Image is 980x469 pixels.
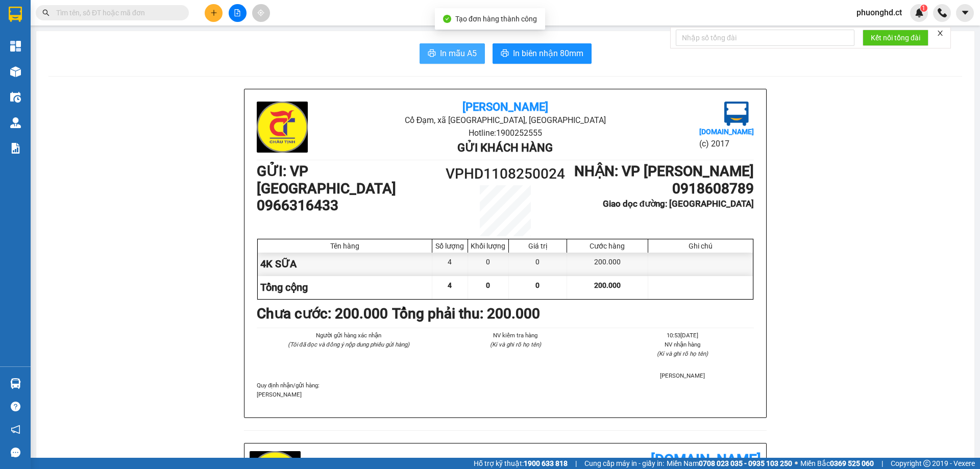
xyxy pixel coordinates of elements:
[509,253,567,276] div: 0
[205,4,223,22] button: plus
[277,331,420,340] li: Người gửi hàng xác nhận
[444,331,586,340] li: NV kiểm tra hàng
[871,32,920,43] span: Kết nối tổng đài
[10,92,21,103] img: warehouse-icon
[455,15,537,23] span: Tạo đơn hàng thành công
[493,43,592,64] button: printerIn biên nhận 80mm
[339,114,671,127] li: Cổ Đạm, xã [GEOGRAPHIC_DATA], [GEOGRAPHIC_DATA]
[611,331,754,340] li: 10:53[DATE]
[535,281,540,289] span: 0
[471,242,506,250] div: Khối lượng
[657,350,708,357] i: (Kí và ghi rõ họ tên)
[260,281,308,293] span: Tổng cộng
[339,127,671,139] li: Hotline: 1900252555
[448,281,452,289] span: 4
[513,47,583,60] span: In biên nhận 80mm
[10,143,21,154] img: solution-icon
[428,49,436,59] span: printer
[486,281,490,289] span: 0
[443,163,568,185] h1: VPHD1108250024
[11,402,20,411] span: question-circle
[260,242,429,250] div: Tên hàng
[915,8,924,17] img: icon-new-feature
[699,459,792,467] strong: 0708 023 035 - 0935 103 250
[881,458,883,469] span: |
[567,253,648,276] div: 200.000
[9,7,22,22] img: logo-vxr
[257,390,754,399] p: [PERSON_NAME]
[490,341,541,348] i: (Kí và ghi rõ họ tên)
[10,117,21,128] img: warehouse-icon
[10,378,21,389] img: warehouse-icon
[570,242,645,250] div: Cước hàng
[11,448,20,457] span: message
[568,180,754,198] h1: 0918608789
[651,451,761,468] b: [DOMAIN_NAME]
[252,4,270,22] button: aim
[611,340,754,349] li: NV nhận hàng
[288,341,409,348] i: (Tôi đã đọc và đồng ý nộp dung phiếu gửi hàng)
[432,253,468,276] div: 4
[420,43,485,64] button: printerIn mẫu A5
[474,458,568,469] span: Hỗ trợ kỹ thuật:
[501,49,509,59] span: printer
[920,5,927,12] sup: 1
[210,9,217,16] span: plus
[257,102,308,153] img: logo.jpg
[611,371,754,380] li: [PERSON_NAME]
[848,6,910,19] span: phuonghd.ct
[584,458,664,469] span: Cung cấp máy in - giấy in:
[258,253,432,276] div: 4K SỮA
[229,4,247,22] button: file-add
[800,458,874,469] span: Miền Bắc
[603,199,754,209] b: Giao dọc đường: [GEOGRAPHIC_DATA]
[922,5,925,12] span: 1
[724,102,749,126] img: logo.jpg
[11,425,20,434] span: notification
[257,305,388,322] b: Chưa cước : 200.000
[443,15,451,23] span: check-circle
[468,253,509,276] div: 0
[699,137,754,150] li: (c) 2017
[961,8,970,17] span: caret-down
[435,242,465,250] div: Số lượng
[440,47,477,60] span: In mẫu A5
[10,41,21,52] img: dashboard-icon
[667,458,792,469] span: Miền Nam
[56,7,177,18] input: Tìm tên, số ĐT hoặc mã đơn
[699,128,754,136] b: [DOMAIN_NAME]
[511,242,564,250] div: Giá trị
[938,8,947,17] img: phone-icon
[923,460,930,467] span: copyright
[956,4,974,22] button: caret-down
[651,242,750,250] div: Ghi chú
[574,163,754,180] b: NHẬN : VP [PERSON_NAME]
[795,461,798,465] span: ⚪️
[457,141,553,154] b: Gửi khách hàng
[830,459,874,467] strong: 0369 525 060
[42,9,50,16] span: search
[462,101,548,113] b: [PERSON_NAME]
[575,458,577,469] span: |
[524,459,568,467] strong: 1900 633 818
[937,30,944,37] span: close
[234,9,241,16] span: file-add
[676,30,854,46] input: Nhập số tổng đài
[257,381,754,399] div: Quy định nhận/gửi hàng :
[257,163,396,197] b: GỬI : VP [GEOGRAPHIC_DATA]
[257,9,264,16] span: aim
[392,305,540,322] b: Tổng phải thu: 200.000
[10,66,21,77] img: warehouse-icon
[594,281,621,289] span: 200.000
[257,197,443,214] h1: 0966316433
[863,30,928,46] button: Kết nối tổng đài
